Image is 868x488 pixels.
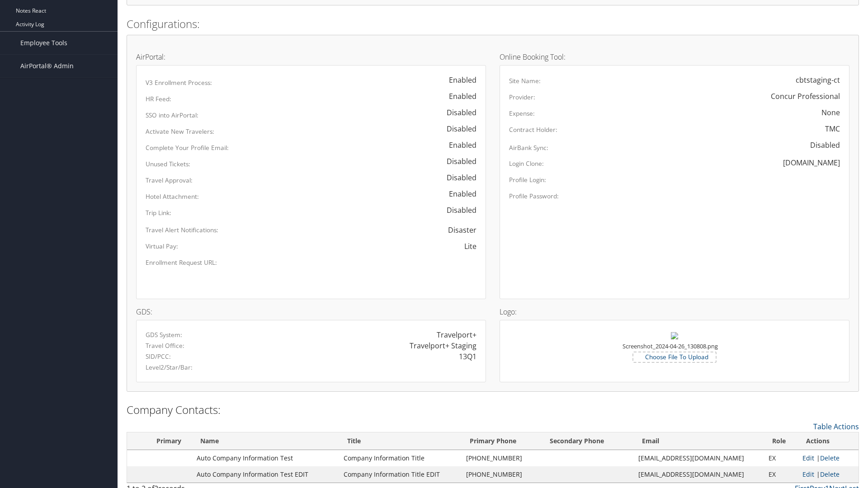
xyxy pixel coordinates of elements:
div: Travelport+ Staging [410,340,476,351]
label: Travel Alert Notifications: [146,225,218,235]
td: Auto Company Information Test [192,450,339,466]
td: | [798,450,859,466]
div: Travelport+ [437,329,476,340]
label: AirBank Sync: [509,143,548,152]
a: Edit [802,454,814,462]
div: Disabled [438,123,476,134]
label: Activate New Travelers: [146,127,214,136]
th: Title [339,432,462,450]
h4: Online Booking Tool: [500,53,849,61]
h2: Company Contacts: [127,402,859,418]
label: Hotel Attachment: [146,192,199,201]
td: [EMAIL_ADDRESS][DOMAIN_NAME] [634,466,764,483]
div: Enabled [440,140,476,150]
th: Primary [146,432,192,450]
a: Delete [820,454,840,462]
td: Auto Company Information Test EDIT [192,466,339,483]
div: Disabled [801,140,840,150]
a: Edit [802,470,814,479]
label: Expense: [509,109,535,118]
div: Disabled [438,107,476,118]
label: Choose File To Upload [633,352,716,361]
th: Name [192,432,339,450]
td: [PHONE_NUMBER] [462,450,542,466]
label: V3 Enrollment Process: [146,78,212,87]
label: Complete Your Profile Email: [146,143,229,152]
h4: AirPortal: [136,53,486,61]
td: | [798,466,859,483]
label: Provider: [509,93,535,102]
label: Trip Link: [146,208,171,217]
td: EX [764,466,798,483]
a: Table Actions [813,422,859,432]
div: Disabled [438,172,476,183]
h2: Configurations: [127,16,859,32]
label: HR Feed: [146,94,171,103]
div: Lite [464,241,476,252]
label: Profile Password: [509,192,559,201]
th: Actions [798,432,859,450]
label: Enrollment Request URL: [146,258,217,267]
label: SSO into AirPortal: [146,111,198,120]
div: 13Q1 [459,351,476,362]
label: Login Clone: [509,159,544,168]
div: None [821,107,840,118]
span: Disaster [439,221,476,239]
th: Email [634,432,764,450]
td: [PHONE_NUMBER] [462,466,542,483]
th: Primary Phone [462,432,542,450]
th: Role [764,432,798,450]
td: Company Information Title EDIT [339,466,462,483]
div: Concur Professional [771,91,840,102]
label: Contract Holder: [509,125,557,134]
th: Secondary Phone [542,432,634,450]
label: GDS System: [146,330,182,339]
label: Profile Login: [509,175,546,184]
h4: Logo: [500,308,849,315]
label: Site Name: [509,76,541,85]
label: Unused Tickets: [146,160,190,169]
div: Disabled [438,156,476,167]
a: Delete [820,470,840,479]
label: Virtual Pay: [146,242,178,251]
label: SID/PCC: [146,352,171,361]
div: Enabled [440,91,476,102]
h4: GDS: [136,308,486,315]
span: AirPortal® Admin [20,55,74,77]
label: Level2/Star/Bar: [146,363,193,372]
td: Company Information Title [339,450,462,466]
span: Employee Tools [20,32,67,54]
small: Screenshot_2024-04-26_130808.png [623,342,718,359]
div: TMC [825,123,840,134]
td: EX [764,450,798,466]
label: Travel Approval: [146,176,193,185]
label: Travel Office: [146,341,184,350]
img: Screenshot_2024-04-26_130808.png [671,332,678,339]
td: [EMAIL_ADDRESS][DOMAIN_NAME] [634,450,764,466]
div: Enabled [440,188,476,199]
div: cbtstaging-ct [796,75,840,85]
div: Disabled [438,205,476,216]
div: Enabled [440,75,476,85]
div: [DOMAIN_NAME] [783,157,840,168]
